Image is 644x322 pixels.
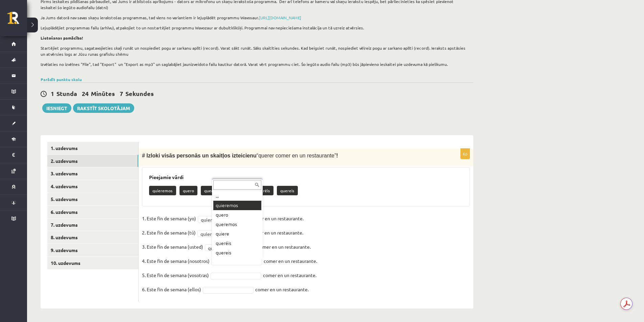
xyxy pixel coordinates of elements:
[213,239,261,248] div: queréis
[213,248,261,257] div: quereis
[213,229,261,239] div: quiere
[213,201,261,210] div: quieremos
[213,210,261,220] div: quero
[213,191,261,201] div: ...
[213,220,261,229] div: queremos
